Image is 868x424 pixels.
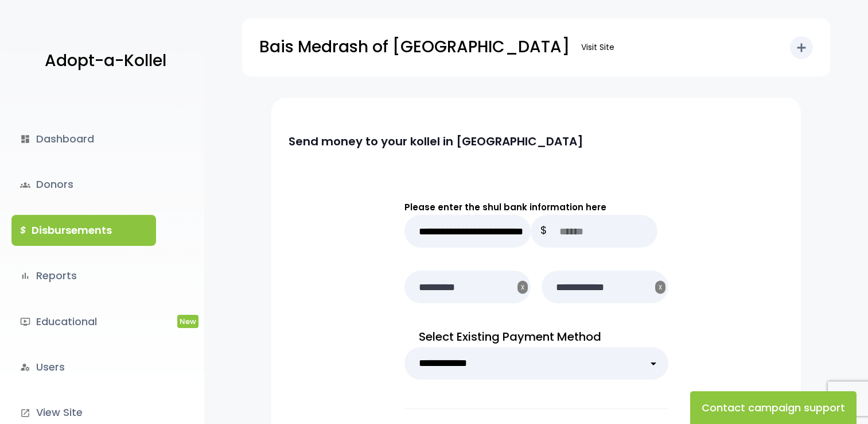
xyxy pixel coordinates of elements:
[20,317,30,327] i: ondemand_video
[20,362,30,372] i: manage_accounts
[404,326,668,347] p: Select Existing Payment Method
[11,215,156,246] a: $Disbursements
[517,281,528,294] button: X
[575,36,620,59] a: Visit Site
[20,222,26,239] i: $
[289,132,756,151] p: Send money to your kollel in [GEOGRAPHIC_DATA]
[690,391,857,424] button: Contact campaign support
[11,169,156,200] a: groupsDonors
[790,36,813,59] button: add
[259,33,570,61] p: Bais Medrash of [GEOGRAPHIC_DATA]
[11,260,156,291] a: bar_chartReports
[655,281,665,294] button: X
[795,41,808,55] i: add
[11,306,156,337] a: ondemand_videoEducationalNew
[39,33,166,89] a: Adopt-a-Kollel
[20,134,30,144] i: dashboard
[20,271,30,281] i: bar_chart
[20,408,30,418] i: launch
[177,315,198,328] span: New
[404,199,668,215] p: Please enter the shul bank information here
[11,352,156,383] a: manage_accountsUsers
[531,215,556,248] p: $
[11,124,156,155] a: dashboardDashboard
[20,180,30,190] span: groups
[45,47,166,75] p: Adopt-a-Kollel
